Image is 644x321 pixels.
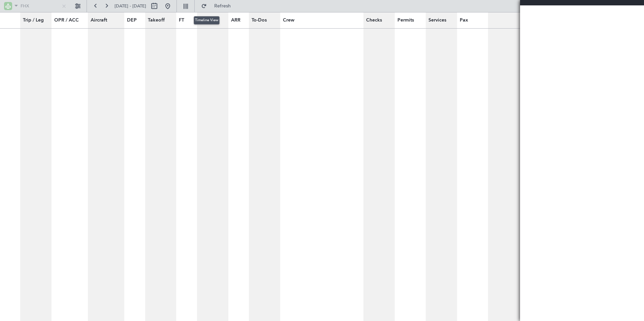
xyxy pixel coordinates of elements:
[397,17,414,24] span: Permits
[252,17,267,24] span: To-Dos
[127,17,137,24] span: DEP
[54,17,79,24] span: OPR / ACC
[179,17,184,24] span: FT
[366,17,382,24] span: Checks
[23,17,44,24] span: Trip / Leg
[91,17,107,24] span: Aircraft
[194,16,220,25] div: Timeline View
[115,3,146,9] span: [DATE] - [DATE]
[148,17,165,24] span: Takeoff
[208,4,236,8] span: Refresh
[460,17,468,24] span: Pax
[428,17,446,24] span: Services
[198,1,238,11] button: Refresh
[283,17,294,24] span: Crew
[231,17,240,24] span: ARR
